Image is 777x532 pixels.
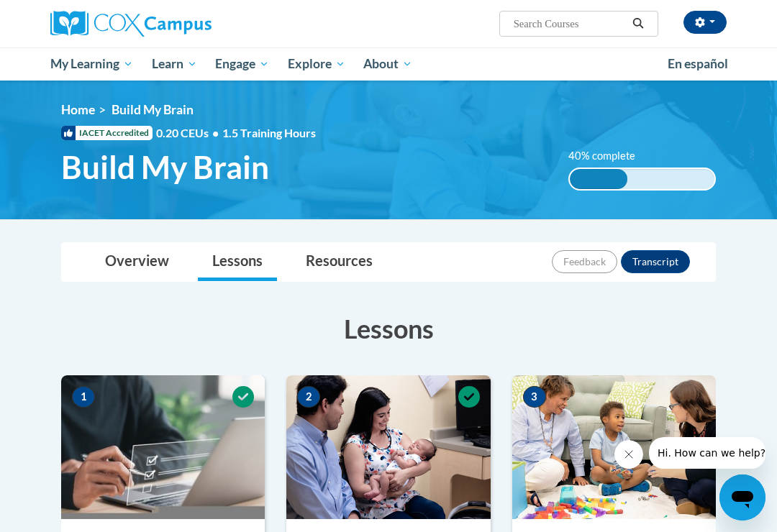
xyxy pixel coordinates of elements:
[355,47,422,81] a: About
[719,474,765,520] iframe: Button to launch messaging window
[142,47,206,81] a: Learn
[297,386,320,408] span: 2
[222,126,316,139] span: 1.5 Training Hours
[512,375,716,519] img: Course Image
[212,126,219,139] span: •
[614,440,643,469] iframe: Close message
[621,250,690,273] button: Transcript
[512,15,627,32] input: Search Courses
[215,55,269,73] span: Engage
[523,386,546,408] span: 3
[291,243,387,281] a: Resources
[61,375,265,519] img: Course Image
[50,11,261,37] a: Cox Campus
[278,47,355,81] a: Explore
[570,169,627,189] div: 40% complete
[41,47,142,81] a: My Learning
[50,11,212,37] img: Cox Campus
[156,125,222,141] span: 0.20 CEUs
[668,56,728,71] span: En español
[206,47,278,81] a: Engage
[627,15,649,32] button: Search
[152,55,197,73] span: Learn
[658,49,737,79] a: En español
[40,47,737,81] div: Main menu
[61,126,153,140] span: IACET Accredited
[568,148,651,164] label: 40% complete
[112,102,194,117] span: Build My Brain
[61,148,269,186] span: Build My Brain
[61,102,95,117] a: Home
[286,375,490,519] img: Course Image
[363,55,412,73] span: About
[61,311,716,347] h3: Lessons
[50,55,133,73] span: My Learning
[552,250,617,273] button: Feedback
[198,243,277,281] a: Lessons
[649,437,765,469] iframe: Message from company
[683,11,727,34] button: Account Settings
[91,243,183,281] a: Overview
[288,55,345,73] span: Explore
[72,386,95,408] span: 1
